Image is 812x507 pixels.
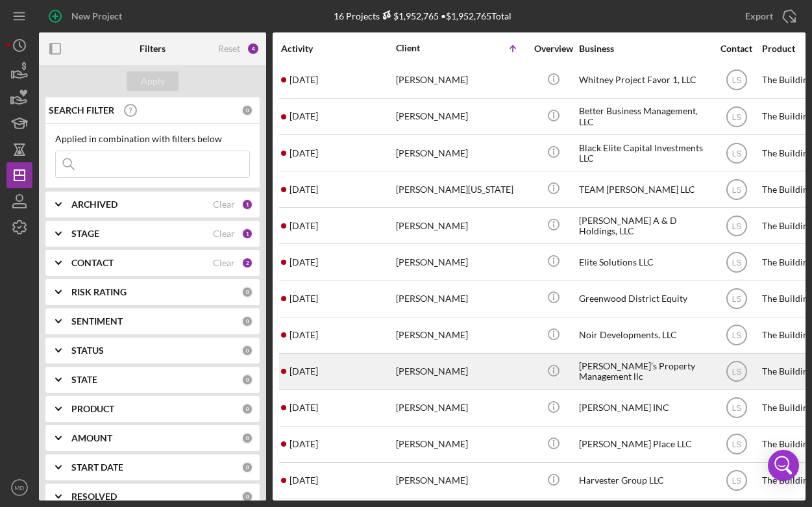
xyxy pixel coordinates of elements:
text: LS [732,221,741,230]
div: [PERSON_NAME] [396,427,526,462]
button: Export [732,3,806,29]
div: Contact [712,43,761,54]
b: RISK RATING [71,287,127,297]
div: [PERSON_NAME] [396,136,526,170]
div: Clear [213,229,235,239]
text: LS [732,404,741,413]
div: 1 [241,228,253,240]
b: START DATE [71,462,123,473]
time: 2025-09-01 12:23 [289,257,318,267]
text: LS [732,367,741,377]
b: STAGE [71,229,99,239]
div: TEAM [PERSON_NAME] LLC [579,172,709,206]
div: [PERSON_NAME][US_STATE] [396,172,526,206]
div: 1 [241,199,253,210]
div: [PERSON_NAME] [396,208,526,243]
div: Elite Solutions LLC [579,245,709,279]
button: Apply [127,71,178,91]
div: Black Elite Capital Investments LLC [579,136,709,170]
div: Activity [281,43,395,54]
div: 2 [241,257,253,269]
time: 2025-08-24 17:29 [289,330,318,340]
time: 2025-08-27 01:02 [289,402,318,413]
div: 16 Projects • $1,952,765 Total [334,10,511,21]
div: 0 [241,105,253,116]
div: 0 [241,462,253,473]
time: 2025-09-03 05:21 [289,75,318,85]
b: Filters [140,43,166,54]
button: MD [6,475,32,501]
text: LS [732,331,741,340]
div: [PERSON_NAME] A & D Holdings, LLC [579,208,709,243]
div: Open Intercom Messenger [768,450,799,481]
time: 2025-08-23 23:53 [289,148,318,158]
div: Overview [529,43,578,54]
div: 0 [241,345,253,356]
time: 2025-08-29 01:05 [289,293,318,304]
b: RESOLVED [71,491,117,502]
time: 2025-08-27 11:38 [289,184,318,195]
div: [PERSON_NAME] Place LLC [579,427,709,462]
div: Apply [141,71,165,91]
text: LS [732,112,741,121]
b: AMOUNT [71,433,112,443]
div: [PERSON_NAME] INC [579,391,709,425]
text: LS [732,258,741,267]
div: $1,952,765 [380,10,439,21]
time: 2025-08-28 13:48 [289,366,318,377]
div: [PERSON_NAME] [396,63,526,97]
div: Client [396,43,461,53]
div: [PERSON_NAME] [396,391,526,425]
div: Export [745,3,773,29]
div: Whitney Project Favor 1, LLC [579,63,709,97]
div: [PERSON_NAME] [396,99,526,134]
div: 0 [241,286,253,298]
div: Reset [218,43,240,54]
div: [PERSON_NAME] [396,281,526,315]
b: ARCHIVED [71,199,117,210]
text: MD [15,484,25,491]
text: LS [732,149,741,158]
div: Noir Developments, LLC [579,318,709,352]
div: 0 [241,432,253,444]
b: STATE [71,375,97,385]
div: [PERSON_NAME] [396,318,526,352]
div: 4 [247,42,260,55]
div: Applied in combination with filters below [55,134,250,144]
div: 0 [241,403,253,415]
div: Clear [213,258,235,268]
div: [PERSON_NAME]’s Property Management llc [579,354,709,389]
b: PRODUCT [71,404,114,414]
div: 0 [241,491,253,502]
div: Harvester Group LLC [579,464,709,498]
time: 2025-08-25 21:03 [289,475,318,486]
b: SENTIMENT [71,316,123,327]
div: [PERSON_NAME] [396,464,526,498]
time: 2025-09-01 17:54 [289,439,318,449]
text: LS [732,295,741,304]
b: CONTACT [71,258,114,268]
time: 2025-08-26 16:09 [289,221,318,231]
text: LS [732,476,741,486]
text: LS [732,440,741,449]
div: 0 [241,374,253,386]
div: Greenwood District Equity [579,281,709,315]
time: 2025-09-02 19:33 [289,111,318,121]
b: STATUS [71,345,104,356]
div: Business [579,43,709,54]
text: LS [732,185,741,194]
b: SEARCH FILTER [49,105,114,116]
div: [PERSON_NAME] [396,245,526,279]
div: 0 [241,315,253,327]
div: [PERSON_NAME] [396,354,526,389]
div: New Project [71,3,122,29]
div: Clear [213,199,235,210]
div: Better Business Management, LLC [579,99,709,134]
button: New Project [39,3,135,29]
text: LS [732,76,741,85]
